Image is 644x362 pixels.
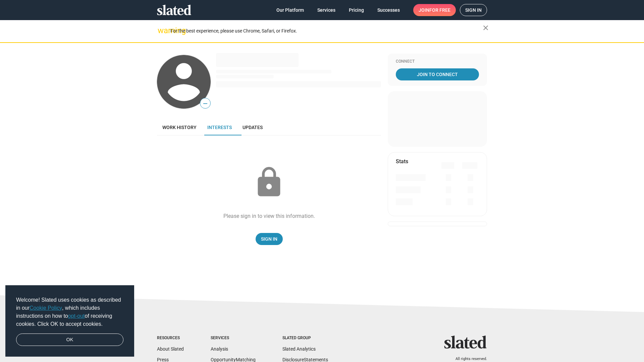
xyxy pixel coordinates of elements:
span: Services [317,4,335,16]
a: Updates [237,119,268,135]
span: Join To Connect [397,68,478,80]
a: Our Platform [271,4,309,16]
span: Successes [377,4,400,16]
span: Sign in [465,4,482,16]
mat-card-title: Stats [396,158,408,165]
a: Services [312,4,341,16]
div: cookieconsent [5,285,134,357]
a: Cookie Policy [30,305,62,311]
a: About Slated [157,346,184,352]
a: Sign In [256,233,283,245]
div: Resources [157,336,184,341]
span: Welcome! Slated uses cookies as described in our , which includes instructions on how to of recei... [16,296,123,328]
span: Updates [243,125,263,130]
a: Joinfor free [413,4,456,16]
div: Services [211,336,256,341]
mat-icon: warning [158,26,166,35]
a: Work history [157,119,202,135]
span: Interests [207,125,232,130]
a: Interests [202,119,237,135]
div: Connect [396,59,479,64]
div: For the best experience, please use Chrome, Safari, or Firefox. [170,26,483,36]
a: opt-out [68,313,85,319]
a: Analysis [211,346,228,352]
mat-icon: lock [252,166,286,199]
a: Join To Connect [396,68,479,80]
a: Pricing [343,4,369,16]
span: Pricing [349,4,364,16]
a: Slated Analytics [282,346,316,352]
mat-icon: close [482,24,490,32]
div: Please sign in to view this information. [223,213,315,220]
span: Our Platform [276,4,304,16]
a: Successes [372,4,405,16]
span: Join [419,4,450,16]
span: — [200,99,210,108]
a: dismiss cookie message [16,334,123,346]
span: Sign In [261,233,277,245]
div: Slated Group [282,336,328,341]
span: Work history [162,125,197,130]
span: for free [429,4,450,16]
a: Sign in [460,4,487,16]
